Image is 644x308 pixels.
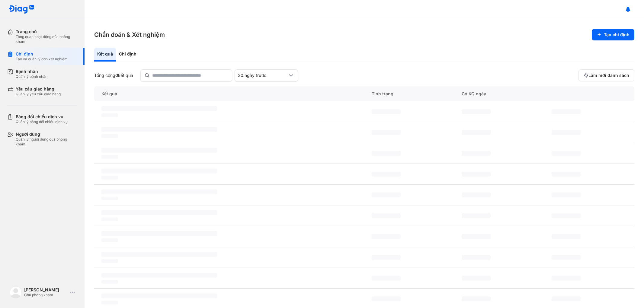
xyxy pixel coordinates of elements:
[552,255,581,260] span: ‌
[552,276,581,281] span: ‌
[16,34,77,44] div: Tổng quan hoạt động của phòng khám
[372,255,401,260] span: ‌
[16,86,61,92] div: Yêu cầu giao hàng
[94,73,133,78] div: Tổng cộng kết quả
[10,286,22,298] img: logo
[101,259,118,263] span: ‌
[16,137,77,147] div: Quản lý người dùng của phòng khám
[94,48,116,62] div: Kết quả
[101,301,118,304] span: ‌
[588,73,629,78] span: Làm mới danh sách
[462,130,491,135] span: ‌
[16,119,68,124] div: Quản lý bảng đối chiếu dịch vụ
[101,176,118,179] span: ‌
[16,114,68,119] div: Bảng đối chiếu dịch vụ
[462,151,491,156] span: ‌
[462,213,491,218] span: ‌
[462,297,491,301] span: ‌
[372,151,401,156] span: ‌
[552,130,581,135] span: ‌
[462,192,491,197] span: ‌
[462,109,491,114] span: ‌
[94,86,364,101] div: Kết quả
[552,234,581,239] span: ‌
[372,172,401,176] span: ‌
[372,213,401,218] span: ‌
[101,169,217,173] span: ‌
[462,172,491,176] span: ‌
[462,276,491,281] span: ‌
[101,127,217,132] span: ‌
[116,48,139,62] div: Chỉ định
[16,69,47,74] div: Bệnh nhân
[24,287,68,293] div: [PERSON_NAME]
[552,192,581,197] span: ‌
[372,276,401,281] span: ‌
[101,238,118,242] span: ‌
[578,69,634,81] button: Làm mới danh sách
[101,155,118,159] span: ‌
[101,210,217,215] span: ‌
[16,132,77,137] div: Người dùng
[101,106,217,111] span: ‌
[592,29,634,40] button: Tạo chỉ định
[462,255,491,260] span: ‌
[101,252,217,257] span: ‌
[16,92,61,97] div: Quản lý yêu cầu giao hàng
[238,73,287,78] div: 30 ngày trước
[372,192,401,197] span: ‌
[372,234,401,239] span: ‌
[8,5,34,14] img: logo
[372,109,401,114] span: ‌
[372,130,401,135] span: ‌
[364,86,454,101] div: Tình trạng
[552,109,581,114] span: ‌
[101,134,118,138] span: ‌
[101,113,118,117] span: ‌
[101,294,217,298] span: ‌
[462,234,491,239] span: ‌
[552,297,581,301] span: ‌
[372,297,401,301] span: ‌
[16,57,68,62] div: Tạo và quản lý đơn xét nghiệm
[101,231,217,236] span: ‌
[552,151,581,156] span: ‌
[16,29,77,34] div: Trang chủ
[24,293,68,297] div: Chủ phòng khám
[101,197,118,200] span: ‌
[552,172,581,176] span: ‌
[101,280,118,284] span: ‌
[552,213,581,218] span: ‌
[94,30,165,39] h3: Chẩn đoán & Xét nghiệm
[101,273,217,278] span: ‌
[16,51,68,57] div: Chỉ định
[16,74,47,79] div: Quản lý bệnh nhân
[101,218,118,221] span: ‌
[101,189,217,194] span: ‌
[101,148,217,153] span: ‌
[115,73,118,78] span: 0
[454,86,544,101] div: Có KQ ngày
